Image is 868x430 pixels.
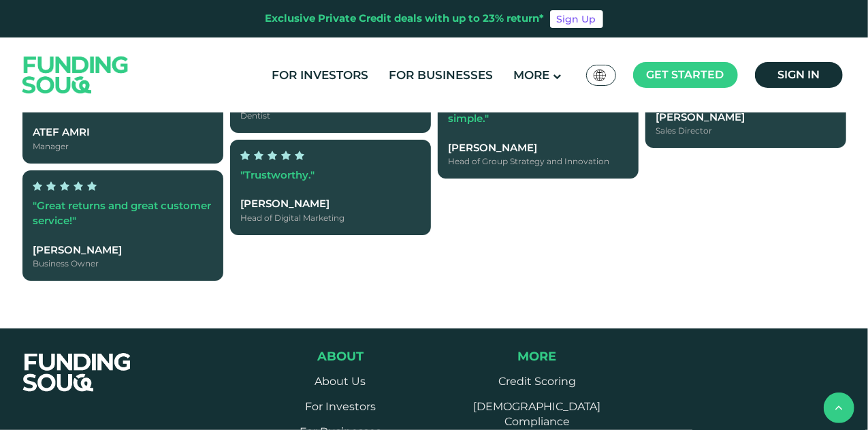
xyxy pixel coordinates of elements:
button: back [824,393,854,423]
img: Logo [9,40,142,109]
div: Head of Digital Marketing [241,211,420,224]
a: For Investors [305,400,376,413]
div: Atef Amri [33,125,212,140]
div: [PERSON_NAME] [449,140,628,155]
div: Manager [33,140,212,152]
div: Sales Director [656,125,835,137]
a: For Investors [268,64,372,87]
span: More [513,68,549,82]
span: "Trustworthy." [241,168,315,181]
a: For Businesses [385,64,496,87]
a: Sign in [755,62,843,88]
a: Sign Up [550,10,603,28]
a: Credit Scoring [498,375,576,388]
span: "The overall experience was simple & easy. I applied and got the approval in less than 48 hours. ... [449,50,627,125]
span: "Great returns and great customer service!" [33,198,212,227]
img: SA Flag [594,70,606,81]
div: Head of Group Strategy and Innovation [449,155,628,168]
span: Sign in [777,68,820,81]
div: About [259,349,421,364]
div: [PERSON_NAME] [33,242,212,258]
span: More [517,349,556,364]
div: Dentist [241,109,420,121]
a: About Us [315,375,366,388]
div: Exclusive Private Credit deals with up to 23% return* [266,11,545,27]
span: Get started [647,68,724,81]
img: FooterLogo [10,337,146,408]
div: Business Owner [33,258,212,270]
div: [PERSON_NAME] [656,109,835,125]
a: [DEMOGRAPHIC_DATA] Compliance [473,400,600,428]
div: [PERSON_NAME] [241,196,420,212]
